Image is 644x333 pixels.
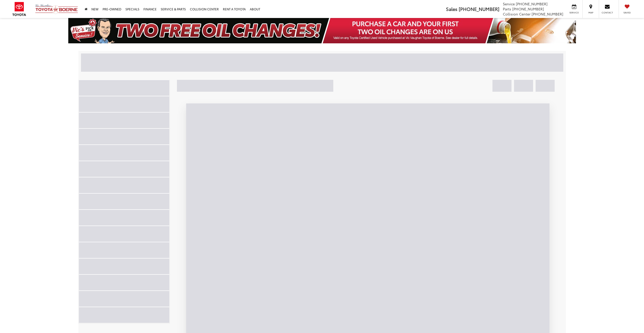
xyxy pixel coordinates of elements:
span: [PHONE_NUMBER] [532,11,563,16]
span: [PHONE_NUMBER] [516,1,548,6]
span: [PHONE_NUMBER] [459,6,499,12]
span: [PHONE_NUMBER] [512,6,544,11]
span: Parts [503,6,511,11]
span: Service [568,11,580,14]
span: Sales [446,6,457,12]
span: Collision Center [503,11,531,16]
span: Saved [621,11,633,14]
span: Map [585,11,596,14]
img: Two Free Oil Change Vic Vaughan Toyota of Boerne Boerne TX [68,18,576,43]
img: Vic Vaughan Toyota of Boerne [35,4,78,14]
span: Service [503,1,515,6]
span: Contact [602,11,613,14]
